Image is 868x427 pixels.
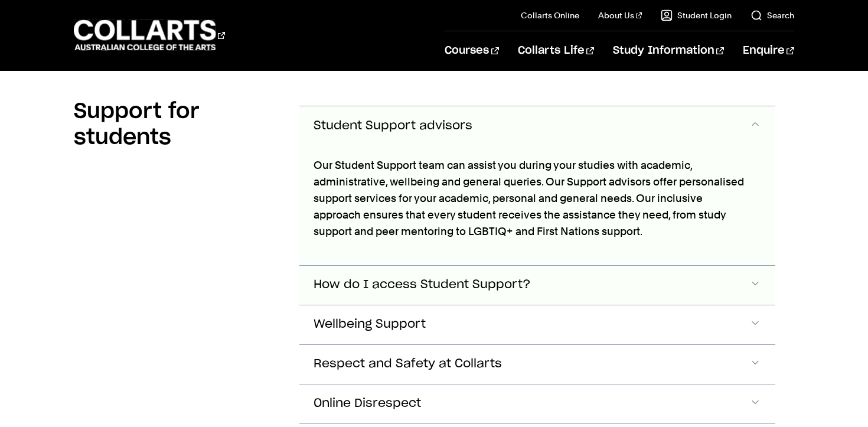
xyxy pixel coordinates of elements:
button: Respect and Safety at Collarts [299,345,775,384]
a: Collarts Online [521,9,579,21]
a: About Us [598,9,642,21]
span: Respect and Safety at Collarts [314,357,502,371]
p: Our Student Support team can assist you during your studies with academic, administrative, wellbe... [314,157,752,240]
button: Student Support advisors [299,106,775,145]
div: Go to homepage [74,18,225,52]
a: Student Login [661,9,732,21]
span: Student Support advisors [314,119,472,133]
div: Student Support advisors [299,145,775,265]
h2: Support for students [74,99,280,151]
a: Courses [445,31,498,70]
button: How do I access Student Support? [299,266,775,305]
a: Collarts Life [518,31,594,70]
a: Search [750,9,794,21]
a: Study Information [613,31,724,70]
button: Wellbeing Support [299,305,775,344]
button: Online Disrespect [299,384,775,423]
span: Wellbeing Support [314,318,426,331]
span: How do I access Student Support? [314,278,531,292]
a: Enquire [743,31,794,70]
span: Online Disrespect [314,397,421,410]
